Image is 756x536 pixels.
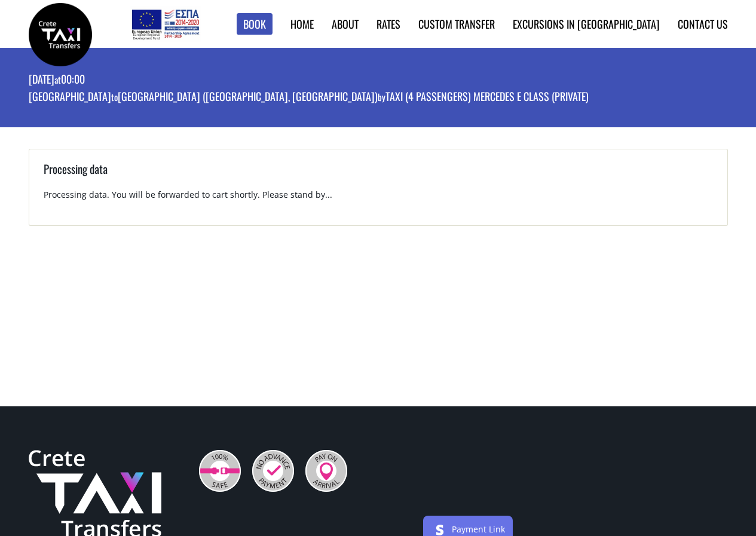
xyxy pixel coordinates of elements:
a: Excursions in [GEOGRAPHIC_DATA] [513,16,660,32]
a: Contact us [678,16,728,32]
a: About [332,16,359,32]
p: [GEOGRAPHIC_DATA] [GEOGRAPHIC_DATA] ([GEOGRAPHIC_DATA], [GEOGRAPHIC_DATA]) Taxi (4 passengers) Me... [29,89,589,106]
p: [DATE] 00:00 [29,72,589,89]
a: Payment Link [452,523,505,535]
p: Processing data. You will be forwarded to cart shortly. Please stand by... [44,189,713,211]
img: 100% Safe [199,450,241,492]
h3: Processing data [44,161,713,189]
a: Home [290,16,314,32]
a: Rates [377,16,400,32]
img: e-bannersEUERDF180X90.jpg [130,6,201,42]
a: Crete Taxi Transfers | Booking page | Crete Taxi Transfers [29,27,92,39]
a: Custom Transfer [418,16,495,32]
img: No Advance Payment [252,450,294,492]
small: at [54,73,61,86]
img: Pay On Arrival [305,450,347,492]
a: Book [237,13,273,35]
small: to [111,90,118,103]
small: by [378,90,385,103]
img: Crete Taxi Transfers | Booking page | Crete Taxi Transfers [29,3,92,66]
